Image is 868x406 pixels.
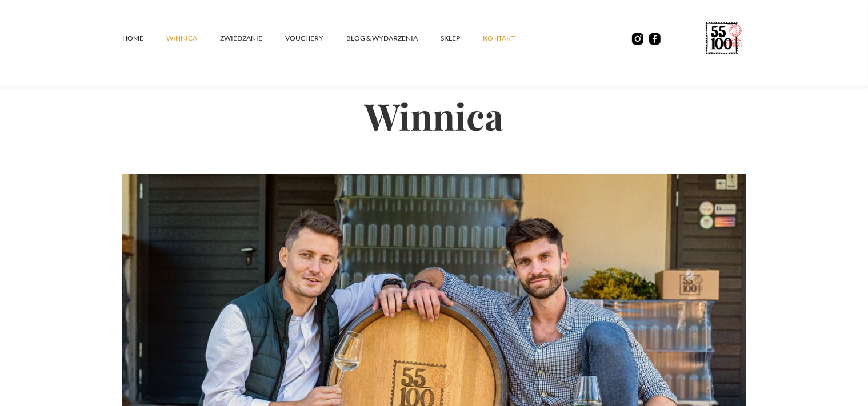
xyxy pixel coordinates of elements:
[346,21,441,55] a: Blog & Wydarzenia
[441,21,483,55] a: SKLEP
[483,21,538,55] a: kontakt
[122,57,746,174] h2: Winnica
[220,21,285,55] a: ZWIEDZANIE
[166,21,220,55] a: winnica
[285,21,346,55] a: vouchery
[122,21,166,55] a: Home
